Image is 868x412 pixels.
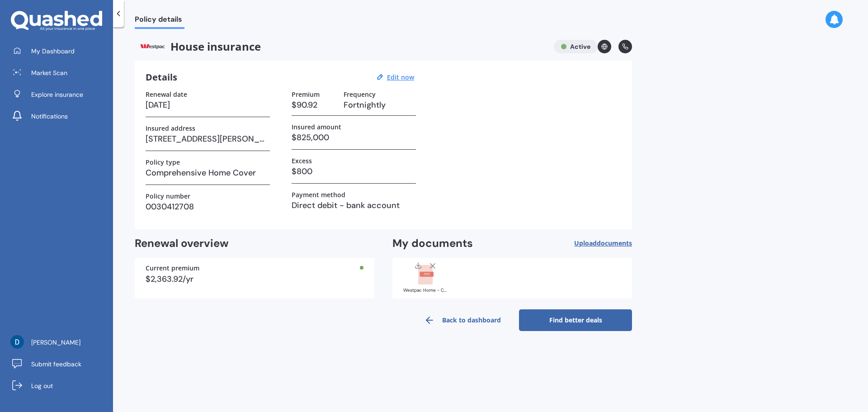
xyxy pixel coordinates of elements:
span: Explore insurance [31,90,83,99]
h2: My documents [392,237,473,251]
h3: $825,000 [292,131,416,144]
h3: Direct debit - bank account [292,199,416,212]
span: Upload [574,240,632,247]
a: Market Scan [7,64,113,82]
img: Wespac.png [135,40,170,53]
a: Back to dashboard [406,309,519,331]
a: Submit feedback [7,355,113,373]
h3: [DATE] [146,98,270,112]
h3: Details [146,71,177,83]
a: Log out [7,377,113,395]
span: documents [597,239,632,247]
u: Edit now [387,73,414,81]
a: My Dashboard [7,42,113,60]
span: Submit feedback [31,360,81,369]
a: Find better deals [519,309,632,331]
button: Uploaddocuments [574,237,632,251]
h3: [STREET_ADDRESS][PERSON_NAME] [146,132,270,146]
label: Frequency [344,90,376,98]
h3: $800 [292,165,416,178]
img: ACg8ocJq4CFcXWvN6W_OPii6I2bf2jSaxQ1n2vj3I1X6b6Sd-yV7vw=s96-c [10,335,24,349]
label: Policy type [146,158,180,166]
h3: $90.92 [292,98,336,112]
a: Notifications [7,107,113,125]
h3: 0030412708 [146,200,270,213]
span: [PERSON_NAME] [31,338,80,347]
label: Insured amount [292,123,341,131]
h3: Comprehensive Home Cover [146,166,270,180]
span: House insurance [135,40,547,53]
label: Insured address [146,124,195,132]
h3: Fortnightly [344,98,416,112]
span: Market Scan [31,68,67,77]
div: Current premium [146,265,363,271]
button: Edit now [384,73,417,81]
span: My Dashboard [31,47,75,56]
div: Westpac Home - Confirmation Of Cover.pdf [403,288,448,293]
label: Renewal date [146,90,187,98]
span: Policy details [135,15,184,27]
h2: Renewal overview [135,237,374,251]
div: $2,363.92/yr [146,275,363,283]
label: Excess [292,157,312,165]
label: Payment method [292,191,345,199]
a: [PERSON_NAME] [7,333,113,351]
a: Explore insurance [7,85,113,104]
label: Policy number [146,192,190,200]
label: Premium [292,90,320,98]
span: Notifications [31,112,68,121]
span: Log out [31,381,53,390]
